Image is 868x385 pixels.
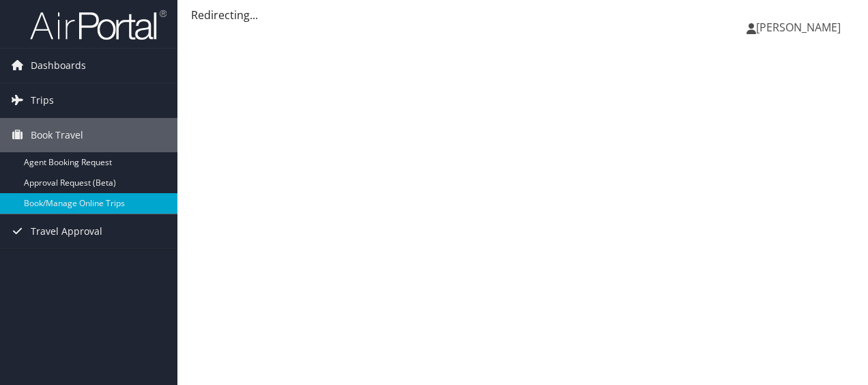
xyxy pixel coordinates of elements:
img: airportal-logo.png [30,9,167,41]
span: Book Travel [31,118,83,152]
span: [PERSON_NAME] [756,20,841,35]
span: Dashboards [31,48,86,83]
div: Redirecting... [191,7,854,23]
a: [PERSON_NAME] [747,7,854,48]
span: Travel Approval [31,214,102,248]
span: Trips [31,83,54,117]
